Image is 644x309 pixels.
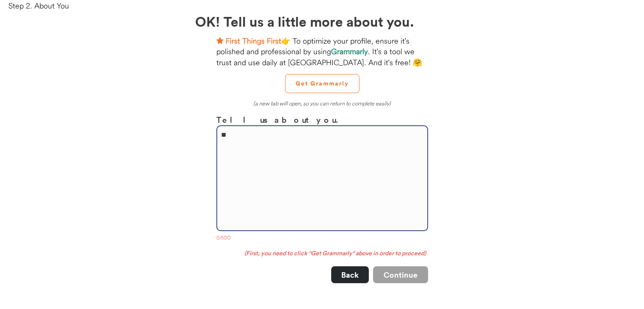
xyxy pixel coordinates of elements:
strong: Grammarly [331,47,368,56]
div: 👉 To optimize your profile, ensure it's polished and professional by using . It's a tool we trust... [216,36,428,68]
div: 0/500 [216,235,428,243]
button: Back [331,266,369,283]
h3: Tell us about you. [216,113,428,126]
h2: OK! Tell us a little more about you. [195,11,449,31]
button: Get Grammarly [285,74,359,93]
button: Continue [373,266,428,283]
strong: First Things First [226,36,281,46]
div: (First, you need to click "Get Grammarly" above in order to proceed) [216,249,428,258]
div: Step 2. About You [8,0,644,11]
em: (a new tab will open, so you can return to complete easily) [253,100,391,107]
